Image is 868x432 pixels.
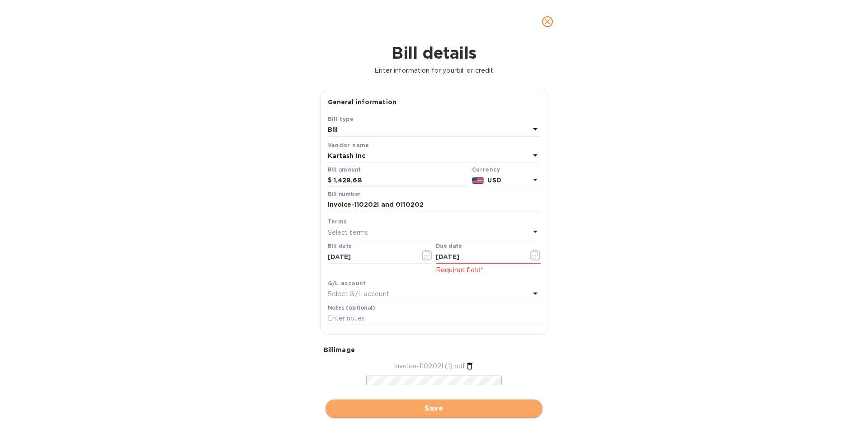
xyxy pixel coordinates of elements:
[472,166,500,173] b: Currency
[328,116,354,122] b: Bill type
[328,250,413,264] input: Select date
[328,228,368,237] p: Select terms
[334,174,468,187] input: $ Enter bill amount
[472,177,484,184] img: USD
[394,362,465,371] p: Invoice-110202I (1).pdf
[7,43,861,62] h1: Bill details
[328,198,541,212] input: Enter bill number
[7,66,861,75] p: Enter information for your bill or credit
[328,289,389,299] p: Select G/L account
[328,126,338,133] b: Bill
[328,191,360,197] label: Bill number
[436,250,521,264] input: Due date
[328,305,375,311] label: Notes (optional)
[328,174,334,187] div: $
[328,244,352,249] label: Bill date
[325,399,542,418] button: Save
[328,167,360,172] label: Bill amount
[436,265,541,275] p: Required field*
[328,98,397,106] b: General information
[328,152,365,159] b: Kartash Inc
[324,345,545,354] p: Bill image
[328,280,366,287] b: G/L account
[487,177,501,184] b: USD
[328,218,347,225] b: Terms
[436,244,462,249] label: Due date
[537,11,558,33] button: close
[328,312,541,325] input: Enter notes
[333,403,535,414] span: Save
[328,142,369,149] b: Vendor name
